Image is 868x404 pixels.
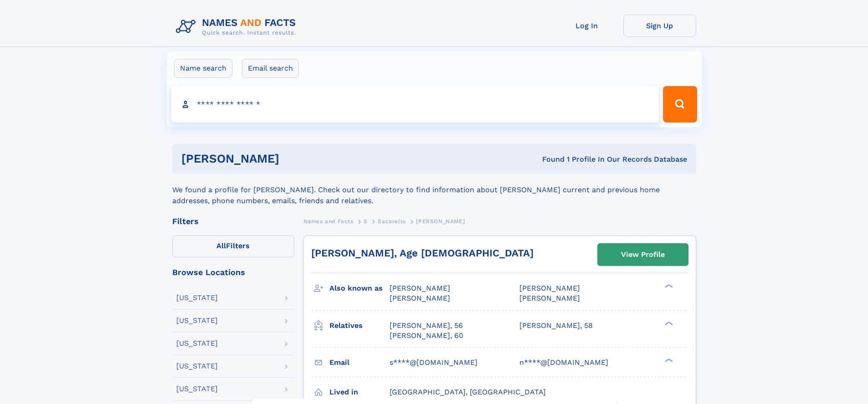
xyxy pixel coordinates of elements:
[378,215,406,227] a: Sacarello
[329,318,390,333] h3: Relatives
[176,385,218,393] div: [US_STATE]
[181,153,411,164] h1: [PERSON_NAME]
[378,218,406,225] span: Sacarello
[519,284,580,292] span: [PERSON_NAME]
[623,15,696,37] a: Sign Up
[390,321,463,331] a: [PERSON_NAME], 56
[216,241,226,250] span: All
[329,384,390,400] h3: Lived in
[171,86,659,123] input: search input
[172,217,294,225] div: Filters
[550,15,623,37] a: Log In
[411,154,687,164] div: Found 1 Profile In Our Records Database
[390,284,450,292] span: [PERSON_NAME]
[416,218,465,225] span: [PERSON_NAME]
[390,294,450,302] span: [PERSON_NAME]
[663,357,673,363] div: ❯
[172,174,696,206] div: We found a profile for [PERSON_NAME]. Check out our directory to find information about [PERSON_N...
[311,247,534,259] a: [PERSON_NAME], Age [DEMOGRAPHIC_DATA]
[364,218,368,225] span: S
[242,59,299,78] label: Email search
[663,283,673,289] div: ❯
[176,363,218,370] div: [US_STATE]
[663,320,673,326] div: ❯
[176,294,218,302] div: [US_STATE]
[174,59,232,78] label: Name search
[172,235,294,257] label: Filters
[303,215,354,227] a: Names and Facts
[390,331,463,341] a: [PERSON_NAME], 60
[176,317,218,324] div: [US_STATE]
[598,244,688,266] a: View Profile
[172,15,303,39] img: Logo Names and Facts
[519,321,593,331] a: [PERSON_NAME], 58
[364,215,368,227] a: S
[390,388,546,396] span: [GEOGRAPHIC_DATA], [GEOGRAPHIC_DATA]
[519,294,580,302] span: [PERSON_NAME]
[663,86,697,123] button: Search Button
[176,340,218,347] div: [US_STATE]
[621,244,665,265] div: View Profile
[172,268,294,276] div: Browse Locations
[329,281,390,296] h3: Also known as
[329,355,390,370] h3: Email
